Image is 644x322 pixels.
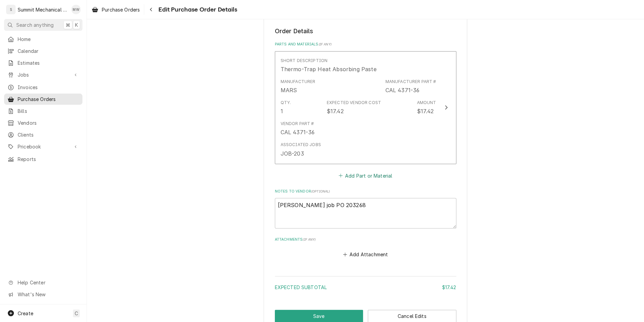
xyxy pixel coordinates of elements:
[275,189,456,194] label: Notes to Vendor
[281,65,377,73] div: Thermo-Trap Heat Absorbing Paste
[342,250,389,259] button: Add Attachment
[281,121,314,127] div: Vendor Part #
[281,86,297,94] div: Manufacturer
[89,4,143,15] a: Purchase Orders
[18,156,79,163] span: Reports
[417,100,436,106] div: Amount
[18,59,79,66] span: Estimates
[275,237,456,259] div: Attachments
[4,277,82,288] a: Go to Help Center
[18,84,79,91] span: Invoices
[385,79,436,85] div: Manufacturer Part #
[4,45,82,57] a: Calendar
[4,94,82,105] a: Purchase Orders
[385,86,419,94] div: Part Number
[281,79,316,94] div: Manufacturer
[311,189,330,193] span: ( optional )
[16,21,54,28] span: Search anything
[442,284,456,291] div: $17.42
[275,27,456,36] legend: Order Details
[275,42,456,47] label: Parts and Materials
[18,119,79,126] span: Vendors
[75,310,78,317] span: C
[337,171,393,180] button: Add Part or Material
[4,117,82,128] a: Vendors
[4,289,82,300] a: Go to What's New
[319,42,332,46] span: ( if any )
[71,5,81,14] div: Megan Weeks's Avatar
[281,79,316,85] div: Manufacturer
[281,58,328,64] div: Short Description
[18,310,33,316] span: Create
[18,47,79,55] span: Calendar
[156,5,237,14] span: Edit Purchase Order Details
[281,142,321,148] div: Associated Jobs
[275,284,327,290] span: Expected Subtotal
[65,21,70,28] span: ⌘
[281,128,315,136] div: CAL 4371-36
[4,69,82,80] a: Go to Jobs
[146,4,156,15] button: Navigate back
[4,82,82,93] a: Invoices
[4,34,82,45] a: Home
[18,279,78,286] span: Help Center
[18,6,68,13] div: Summit Mechanical Service LLC
[275,42,456,180] div: Parts and Materials
[18,36,79,43] span: Home
[4,154,82,165] a: Reports
[417,107,434,115] div: $17.42
[4,19,82,31] button: Search anything⌘K
[275,198,456,228] textarea: [PERSON_NAME] job PO 203268
[281,149,304,158] div: JOB-203
[102,6,140,13] span: Purchase Orders
[281,100,291,106] div: Qty.
[4,141,82,152] a: Go to Pricebook
[71,5,81,14] div: MW
[303,238,316,241] span: ( if any )
[4,57,82,68] a: Estimates
[281,107,283,115] div: 1
[327,107,344,115] div: $17.42
[18,143,69,150] span: Pricebook
[4,105,82,117] a: Bills
[18,291,78,298] span: What's New
[75,21,78,28] span: K
[4,129,82,140] a: Clients
[327,100,381,106] div: Expected Vendor Cost
[275,274,456,296] div: Amount Summary
[6,5,16,14] div: S
[275,189,456,229] div: Notes to Vendor
[385,79,436,94] div: Part Number
[18,96,79,103] span: Purchase Orders
[18,131,79,138] span: Clients
[275,237,456,242] label: Attachments
[275,284,456,291] div: Expected Subtotal
[18,71,69,78] span: Jobs
[275,51,456,164] button: Update Line Item
[18,107,79,115] span: Bills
